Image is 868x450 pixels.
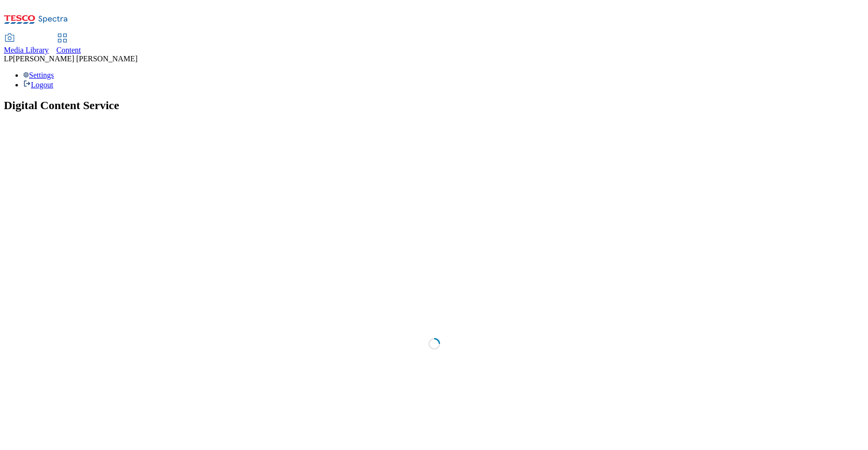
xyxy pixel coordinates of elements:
a: Content [57,34,81,55]
span: Media Library [4,46,49,54]
a: Logout [23,81,53,89]
span: [PERSON_NAME] [PERSON_NAME] [13,55,138,63]
h1: Digital Content Service [4,99,864,112]
a: Media Library [4,34,49,55]
span: LP [4,55,13,63]
a: Settings [23,71,54,79]
span: Content [57,46,81,54]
